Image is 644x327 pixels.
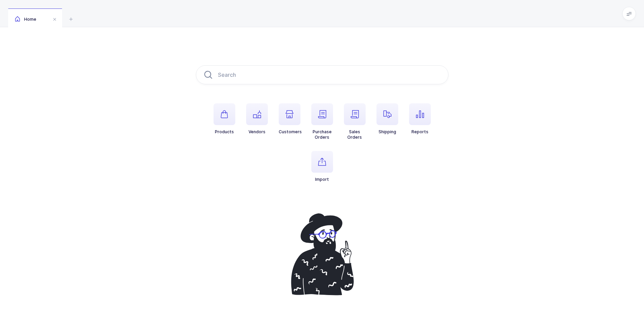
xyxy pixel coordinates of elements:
[279,103,302,135] button: Customers
[409,103,431,135] button: Reports
[284,209,360,299] img: pointing-up.svg
[344,103,366,140] button: SalesOrders
[214,103,235,135] button: Products
[196,65,448,84] input: Search
[311,151,333,182] button: Import
[15,17,36,22] span: Home
[246,103,268,135] button: Vendors
[311,103,333,140] button: PurchaseOrders
[376,103,398,135] button: Shipping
